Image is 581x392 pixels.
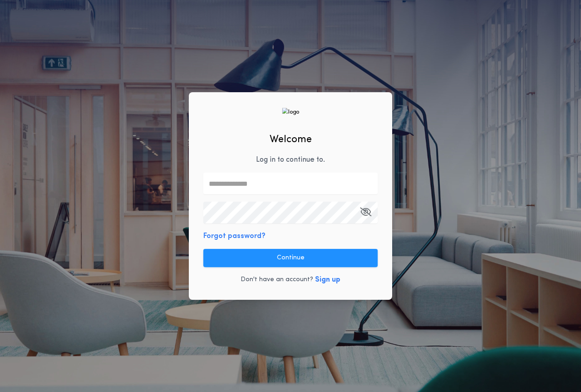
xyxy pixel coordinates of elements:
[282,108,299,116] img: logo
[315,274,340,285] button: Sign up
[203,231,266,242] button: Forgot password?
[256,154,325,165] p: Log in to continue to .
[241,275,313,284] p: Don't have an account?
[270,132,312,147] h2: Welcome
[203,249,378,267] button: Continue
